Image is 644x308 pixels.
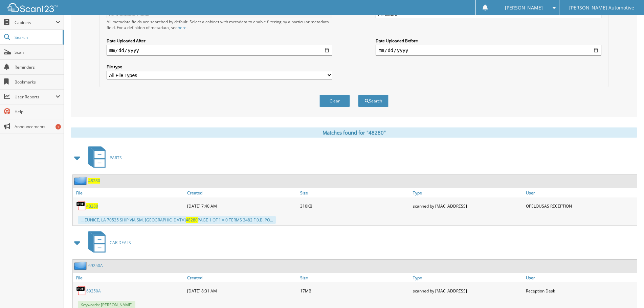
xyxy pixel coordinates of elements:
a: 48280 [88,178,100,184]
span: Scan [15,49,60,55]
span: Bookmarks [15,79,60,85]
a: Created [185,188,298,197]
div: OPELOUSAS RECEPTION [524,199,637,213]
div: ... EUNICE, LA 70535 SHIP VIA SM. [GEOGRAPHIC_DATA] PAGE 1 OF 1 = 0 TERMS 3482 F.0.B. PO... [78,216,276,224]
span: Reminders [15,64,60,70]
a: 69250A [88,263,103,268]
a: Created [185,273,298,282]
img: folder2.png [74,261,88,270]
label: Date Uploaded After [107,38,332,44]
span: [PERSON_NAME] [505,6,543,10]
button: Search [358,95,388,107]
div: All metadata fields are searched by default. Select a cabinet with metadata to enable filtering b... [107,19,332,30]
span: PARTS [110,155,122,161]
span: CAR DEALS [110,240,131,245]
span: Help [15,109,60,115]
input: end [376,45,601,56]
iframe: Chat Widget [610,276,644,308]
a: 69250A [86,288,101,294]
a: File [73,188,185,197]
div: 1 [55,124,61,129]
span: Announcements [15,124,60,129]
span: Search [15,34,59,40]
img: folder2.png [74,176,88,185]
a: Size [298,188,411,197]
img: scan123-logo-white.svg [7,3,58,12]
a: 48280 [86,203,98,209]
a: here [178,25,186,30]
label: File type [107,64,332,70]
a: User [524,188,637,197]
a: Type [411,273,524,282]
div: Reception Desk [524,284,637,298]
label: Date Uploaded Before [376,38,601,44]
a: CAR DEALS [84,229,131,256]
a: User [524,273,637,282]
span: 48280 [186,217,198,223]
div: 310KB [298,199,411,213]
div: scanned by [MAC_ADDRESS] [411,199,524,213]
img: PDF.png [76,201,86,211]
input: start [107,45,332,56]
a: Size [298,273,411,282]
img: PDF.png [76,286,86,296]
div: Matches found for "48280" [71,127,637,138]
a: PARTS [84,144,122,171]
span: User Reports [15,94,55,100]
div: [DATE] 8:31 AM [185,284,298,298]
div: 17MB [298,284,411,298]
span: [PERSON_NAME] Automotive [569,6,634,10]
a: File [73,273,185,282]
button: Clear [319,95,350,107]
div: [DATE] 7:40 AM [185,199,298,213]
div: scanned by [MAC_ADDRESS] [411,284,524,298]
span: Cabinets [15,20,55,25]
a: Type [411,188,524,197]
